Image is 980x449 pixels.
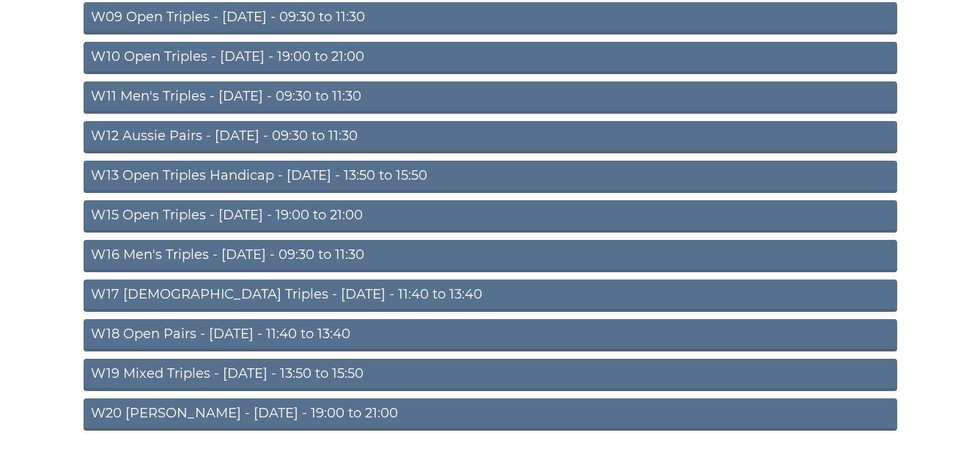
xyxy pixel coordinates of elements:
a: W20 [PERSON_NAME] - [DATE] - 19:00 to 21:00 [84,398,897,431]
a: W16 Men's Triples - [DATE] - 09:30 to 11:30 [84,240,897,272]
a: W09 Open Triples - [DATE] - 09:30 to 11:30 [84,2,897,34]
a: W10 Open Triples - [DATE] - 19:00 to 21:00 [84,42,897,74]
a: W11 Men's Triples - [DATE] - 09:30 to 11:30 [84,81,897,114]
a: W18 Open Pairs - [DATE] - 11:40 to 13:40 [84,319,897,351]
a: W15 Open Triples - [DATE] - 19:00 to 21:00 [84,200,897,233]
a: W17 [DEMOGRAPHIC_DATA] Triples - [DATE] - 11:40 to 13:40 [84,280,897,312]
a: W13 Open Triples Handicap - [DATE] - 13:50 to 15:50 [84,161,897,193]
a: W12 Aussie Pairs - [DATE] - 09:30 to 11:30 [84,121,897,153]
a: W19 Mixed Triples - [DATE] - 13:50 to 15:50 [84,359,897,391]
